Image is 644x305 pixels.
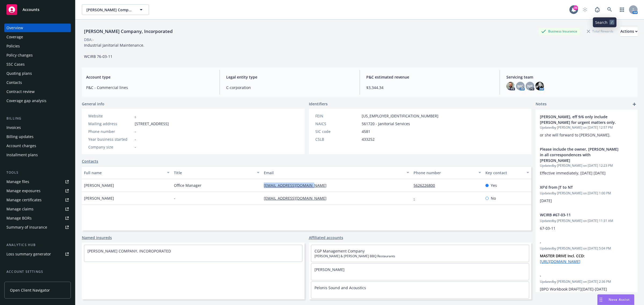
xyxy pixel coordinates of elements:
[598,295,604,305] div: Drag to move
[174,195,175,201] span: -
[82,158,98,164] a: Contacts
[174,170,254,176] div: Title
[10,287,50,293] span: Open Client Navigator
[23,8,39,12] span: Accounts
[485,170,523,176] div: Key contact
[362,129,370,134] span: 4581
[6,24,23,32] div: Overview
[4,78,71,87] a: Contacts
[4,250,71,258] a: Loss summary generator
[592,4,603,15] a: Report a Bug
[4,151,71,159] a: Installment plans
[536,142,638,180] div: Please include the owner, [PERSON_NAME] in all correspondences with [PERSON_NAME]Updatedby [PERSO...
[309,101,328,107] span: Identifiers
[6,187,41,195] div: Manage exposures
[6,177,29,186] div: Manage files
[540,163,633,168] span: Updated by [PERSON_NAME] on [DATE] 12:23 PM
[4,205,71,213] a: Manage claims
[414,183,439,188] a: 5626226800
[4,177,71,186] a: Manage files
[6,214,32,222] div: Manage BORs
[84,195,114,201] span: [PERSON_NAME]
[6,142,36,150] div: Account charges
[315,136,360,142] div: CSLB
[174,183,202,188] span: Office Manager
[584,28,616,35] div: Total Rewards
[491,183,497,188] span: Yes
[262,166,411,179] button: Email
[4,87,71,96] a: Contract review
[604,4,615,15] a: Search
[4,24,71,32] a: Overview
[366,85,493,90] span: $3,344.34
[540,146,619,163] span: Please include the owner, [PERSON_NAME] in all correspondences with [PERSON_NAME]
[86,74,213,80] span: Account type
[540,132,610,137] span: or she will forward to [PERSON_NAME].
[4,223,71,232] a: Summary of insurance
[535,82,544,90] img: photo
[264,170,403,176] div: Email
[414,196,419,201] a: -
[315,113,360,119] div: FEIN
[539,28,580,35] div: Business Insurance
[6,277,30,285] div: Service team
[86,7,133,13] span: [PERSON_NAME] Company, Incorporated
[226,85,353,90] span: C-corporation
[540,191,633,196] span: Updated by [PERSON_NAME] on [DATE] 1:00 PM
[6,196,42,204] div: Manage certificates
[6,96,46,105] div: Coverage gap analysis
[536,101,547,107] span: Notes
[540,114,619,125] span: [PERSON_NAME], eff 9/6 only include [PERSON_NAME] for urgent matters only.
[540,286,633,292] p: [BPO Workbook DRAFT][DATE]-[DATE]
[226,74,353,80] span: Legal entity type
[540,259,580,264] a: [URL][DOMAIN_NAME]
[536,208,638,235] div: WCIRB #67-03-11Updatedby [PERSON_NAME] on [DATE] 11:31 AM67-03-11
[597,294,634,305] button: Nova Assist
[6,151,38,159] div: Installment plans
[540,240,619,245] span: -
[536,235,638,269] div: -Updatedby [PERSON_NAME] on [DATE] 5:04 PMMASTER DRIVE Incl. CCD: [URL][DOMAIN_NAME]
[540,226,555,231] span: 67-03-11
[82,166,172,179] button: Full name
[6,51,33,59] div: Policy changes
[4,2,71,17] a: Accounts
[6,42,20,50] div: Policies
[4,196,71,204] a: Manage certificates
[6,223,47,232] div: Summary of insurance
[4,51,71,59] a: Policy changes
[540,198,552,203] span: [DATE]
[88,113,133,119] div: Website
[609,297,630,302] span: Nova Assist
[86,85,213,90] span: P&C - Commercial lines
[4,132,71,141] a: Billing updates
[88,121,133,127] div: Mailing address
[4,214,71,222] a: Manage BORs
[309,235,343,240] a: Affiliated accounts
[536,110,638,142] div: [PERSON_NAME], eff 9/6 only include [PERSON_NAME] for urgent matters only.Updatedby [PERSON_NAME]...
[4,96,71,105] a: Coverage gap analysis
[6,60,25,69] div: SSC Cases
[6,132,34,141] div: Billing updates
[540,279,633,284] span: Updated by [PERSON_NAME] on [DATE] 2:36 PM
[84,37,94,42] div: DBA: -
[6,250,51,258] div: Loss summary generator
[366,74,493,80] span: P&C estimated revenue
[617,4,627,15] a: Switch app
[6,87,35,96] div: Contract review
[4,142,71,150] a: Account charges
[362,121,410,127] span: 561720 - Janitorial Services
[620,26,638,37] button: Actions
[411,166,483,179] button: Phone number
[82,4,149,15] button: [PERSON_NAME] Company, Incorporated
[4,123,71,132] a: Invoices
[84,183,114,188] span: [PERSON_NAME]
[4,69,71,78] a: Quoting plans
[6,78,22,87] div: Contacts
[540,125,633,130] span: Updated by [PERSON_NAME] on [DATE] 12:57 PM
[540,246,633,251] span: Updated by [PERSON_NAME] on [DATE] 5:04 PM
[4,33,71,41] a: Coverage
[264,183,331,188] a: [EMAIL_ADDRESS][DOMAIN_NAME]
[135,136,136,142] span: -
[580,4,590,15] a: Start snowing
